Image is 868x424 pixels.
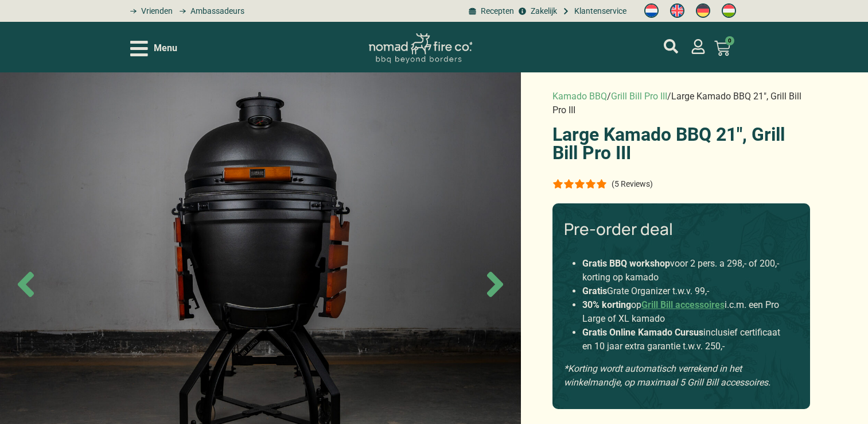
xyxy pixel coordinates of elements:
a: BBQ recepten [467,5,514,17]
li: op i.c.m. een Pro Large of XL kamado [582,298,780,326]
strong: Gratis Online Kamado Cursus [582,327,703,338]
a: 0 [700,33,744,63]
a: Switch to Hongaars [716,1,742,21]
li: inclusief certificaat en 10 jaar extra garantie t.w.v. 250,- [582,326,780,353]
span: Klantenservice [571,5,626,17]
span: Menu [154,41,177,55]
a: Switch to Engels [664,1,690,21]
a: grill bill vrienden [126,5,172,17]
a: Kamado BBQ [552,91,607,102]
nav: breadcrumbs [552,90,810,117]
img: Engels [670,3,684,18]
span: / [667,91,671,102]
p: (5 Reviews) [612,179,653,188]
a: Grill Bill Pro III [611,91,667,102]
a: mijn account [664,39,678,53]
a: grill bill klantenservice [560,5,626,17]
li: Grate Organizer t.w.v. 99,- [582,284,780,298]
span: Ambassadeurs [188,5,244,17]
a: grill bill ambassadors [176,5,244,17]
a: Grill Bill accessoires [641,299,725,310]
em: *Korting wordt automatisch verrekend in het winkelmandje, op maximaal 5 Grill Bill accessoires. [564,363,770,388]
span: Recepten [478,5,514,17]
strong: 30% korting [582,299,631,310]
strong: Gratis BBQ workshop [582,258,670,269]
span: Zakelijk [528,5,557,17]
img: Nomad Logo [369,33,472,64]
a: mijn account [691,39,706,54]
img: Hongaars [722,3,736,18]
h3: Pre-order deal [564,219,799,239]
img: Duits [696,3,710,18]
span: Vrienden [138,5,173,17]
a: Switch to Duits [690,1,716,21]
img: Nederlands [644,3,659,18]
li: voor 2 pers. a 298,- of 200,- korting op kamado [582,257,780,284]
span: Large Kamado BBQ 21″, Grill Bill Pro III [552,91,801,115]
a: grill bill zakeljk [517,5,557,17]
span: 0 [725,36,734,45]
span: Previous slide [6,264,46,304]
span: Next slide [475,264,515,304]
div: Open/Close Menu [130,38,177,59]
span: / [607,91,611,102]
h1: Large Kamado BBQ 21″, Grill Bill Pro III [552,125,810,162]
strong: Gratis [582,286,607,296]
